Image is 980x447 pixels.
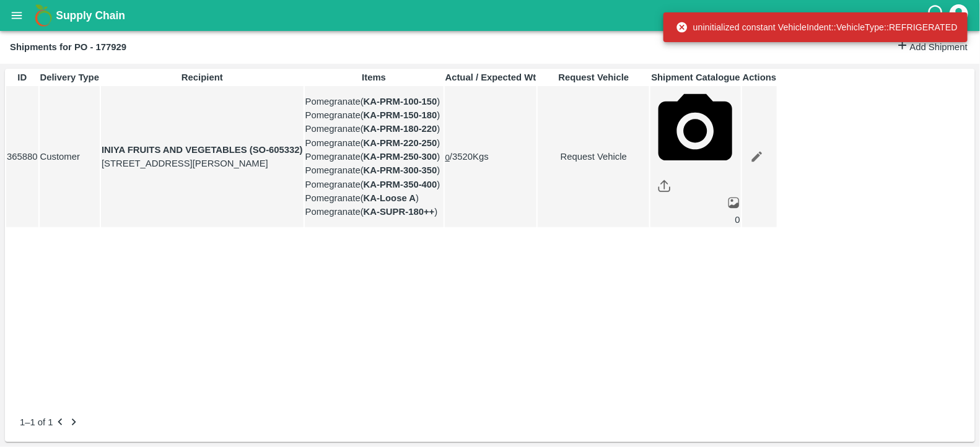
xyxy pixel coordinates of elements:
[651,213,740,227] div: 0
[926,4,948,27] div: customer-support
[658,180,671,193] img: share
[305,136,443,150] p: Pomegranate ( )
[364,124,437,134] b: KA-PRM-180-220
[31,3,56,28] img: logo
[102,157,303,170] p: [STREET_ADDRESS][PERSON_NAME]
[364,138,437,148] b: KA-PRM-220-250
[305,205,443,219] p: Pomegranate ( )
[364,207,435,217] b: KA-SUPR-180++
[445,72,536,82] b: Actual / Expected Wt
[40,72,99,82] b: Delivery Type
[2,1,31,30] button: open drawer
[305,95,443,108] p: Pomegranate ( )
[305,122,443,136] p: Pomegranate ( )
[743,142,771,171] a: Edit
[182,72,223,82] b: Recipient
[6,86,38,228] td: 365880
[305,178,443,191] p: Pomegranate ( )
[364,180,437,189] b: KA-PRM-350-400
[102,145,303,155] strong: INIYA FRUITS AND VEGETABLES (SO-605332)
[10,42,126,52] b: Shipments for PO - 177929
[743,72,776,82] b: Actions
[56,7,926,24] a: Supply Chain
[364,193,416,203] b: KA-Loose A
[56,9,125,22] b: Supply Chain
[727,196,740,209] img: preview
[40,86,100,228] td: Customer
[559,72,629,82] b: Request Vehicle
[364,165,437,175] b: KA-PRM-300-350
[364,110,437,120] b: KA-PRM-150-180
[445,153,450,162] button: 0
[676,16,958,38] div: uninitialized constant VehicleIndent::VehicleType::REFRIGERATED
[305,191,443,205] p: Pomegranate ( )
[305,163,443,177] p: Pomegranate ( )
[948,2,970,28] div: account of current user
[305,108,443,122] p: Pomegranate ( )
[362,72,386,82] b: Items
[17,72,27,82] b: ID
[896,38,968,56] a: Add Shipment
[651,72,740,82] b: Shipment Catalogue
[364,152,437,162] b: KA-PRM-250-300
[445,150,536,163] p: / 3520 Kgs
[20,415,53,429] p: 1–1 of 1
[538,150,649,163] a: Request Vehicle
[305,150,443,163] p: Pomegranate ( )
[364,97,437,106] b: KA-PRM-100-150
